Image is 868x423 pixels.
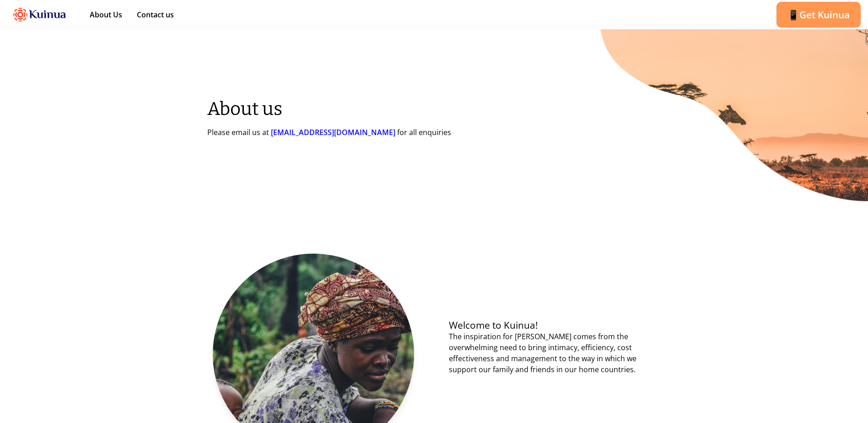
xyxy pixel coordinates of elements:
[271,127,397,137] a: [EMAIL_ADDRESS][DOMAIN_NAME]
[787,10,799,20] span: 📱
[449,331,661,375] p: The inspiration for [PERSON_NAME] comes from the overwhelming need to bring intimacy, efficiency,...
[776,2,861,27] button: 📱Get Kuinua
[449,319,661,331] h3: Welcome to Kuinua!
[7,2,71,28] img: FullLogo.svg
[137,9,174,23] a: Contact us
[90,9,122,23] a: About Us
[207,98,282,119] h2: About us
[207,127,451,138] p: Please email us at for all enquiries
